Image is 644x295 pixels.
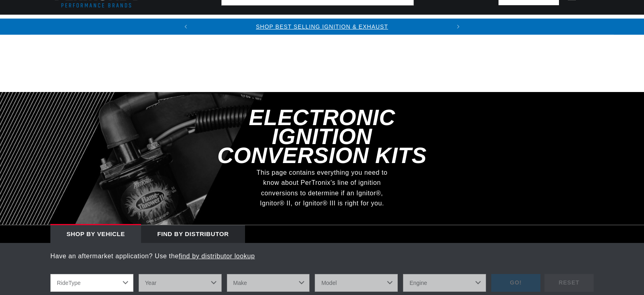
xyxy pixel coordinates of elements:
[50,274,133,292] select: RideType
[50,225,141,243] div: Shop by vehicle
[227,274,310,292] select: Make
[450,19,466,35] button: Translation missing: en.sections.announcements.next_announcement
[584,15,640,34] summary: Motorcycle
[507,15,583,34] summary: Spark Plug Wires
[427,15,507,34] summary: Battery Products
[139,274,222,292] select: Year
[403,274,486,292] select: Engine
[366,15,427,34] summary: Engine Swaps
[251,167,393,209] p: This page contains everything you need to know about PerTronix's line of ignition conversions to ...
[226,15,366,34] summary: Headers, Exhausts & Components
[179,253,255,259] a: find by distributor lookup
[50,15,137,34] summary: Ignition Conversions
[30,19,614,35] slideshow-component: Translation missing: en.sections.announcements.announcement_bar
[50,251,594,262] p: Have an aftermarket application? Use the
[256,23,388,30] a: SHOP BEST SELLING IGNITION & EXHAUST
[315,274,398,292] select: Model
[201,108,443,165] h3: Electronic Ignition Conversion Kits
[178,19,194,35] button: Translation missing: en.sections.announcements.previous_announcement
[194,22,450,31] div: Announcement
[141,225,245,243] div: Find by Distributor
[137,15,226,34] summary: Coils & Distributors
[194,22,450,31] div: 1 of 2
